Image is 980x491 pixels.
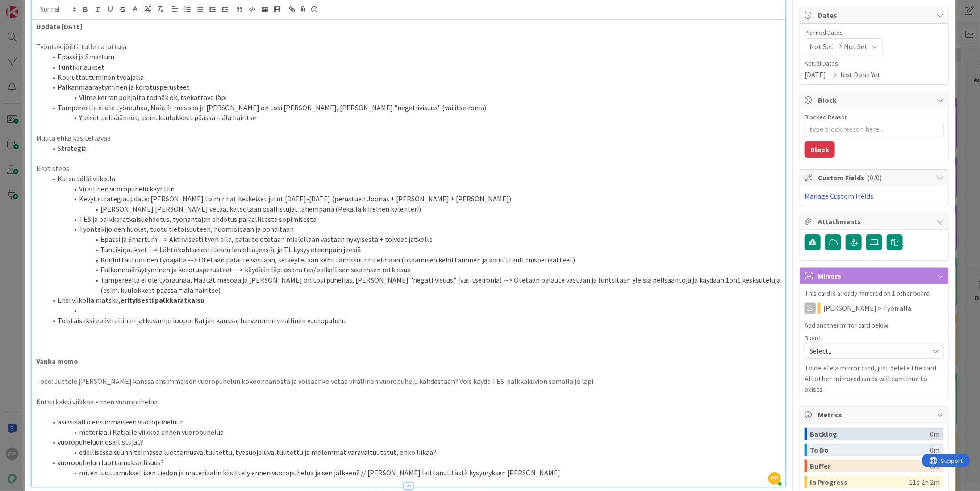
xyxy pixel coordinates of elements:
[823,303,911,313] span: [PERSON_NAME] > Työn alla
[47,234,781,245] li: Epassi ja Smartum --> Aktiivisesti työn alla, palaute otetaan mielellään vastaan nykyisestä + toi...
[47,184,781,194] li: Virallinen vuoropuhelu käyntiin
[805,28,944,37] span: Planned Dates
[47,224,781,234] li: Työntekijöiden huolet, tuotu tietoisuuteen, huomioidaan ja pohditaan
[47,174,781,184] li: Kutsu tällä viikolla
[47,194,781,204] li: Kevyt strategiaupdate: [PERSON_NAME] toiminnat keskeiset jutut [DATE]-[DATE] (perustuen Joonas + ...
[810,476,909,488] div: In Progress
[19,1,41,12] span: Support
[810,444,930,456] div: To Do
[121,295,204,304] strong: erityisesti palkkaratkaisu
[844,41,867,52] span: Not Set
[36,376,781,387] p: Todo: Juttele [PERSON_NAME] kanssa ensimmäisen vuoropuhelun kokoonpanosta ja voidaanko vetää vira...
[47,52,781,62] li: Epassi ja Smartum
[47,245,781,255] li: Tuntikirjaukset --> Lähtökohtaisesti team leadiltä jeesiä, ja TL kysyy eteenpäin jeesiä
[36,357,78,366] strong: Vanha memo
[805,335,821,341] span: Board
[47,62,781,72] li: Tuntikirjaukset
[36,22,83,31] strong: Update [DATE]
[36,397,781,407] p: Kutsu kaksi viikkoa ennen vuoropuhelua
[47,204,781,214] li: [PERSON_NAME] [PERSON_NAME] vetää, katsotaan osallistujat lähempänä (Pekalla kiireinen kalenteri)
[36,163,781,174] p: Next steps
[867,173,882,182] span: ( 0/0 )
[818,172,932,183] span: Custom Fields
[805,113,848,121] label: Blocked Reason
[805,141,835,158] button: Block
[805,191,873,200] a: Manage Custom Fields
[47,72,781,83] li: Kouluttautuminen työajalla
[818,10,932,21] span: Dates
[810,460,930,472] div: Buffer
[47,437,781,447] li: vuoropuheluun osallistujat?
[818,216,932,227] span: Attachments
[809,41,833,52] span: Not Set
[36,133,781,143] p: Muuta ehkä käsiteltävää
[47,82,781,92] li: Palkanmääräytyminen ja korotusperusteet
[47,255,781,265] li: Kouluttautuminen työajalla --> Otetaan palaute vastaan, selkeytetään kehittämissuunnitelmaan (osa...
[930,428,940,440] div: 0m
[809,345,924,357] span: Select...
[47,417,781,427] li: asiasisältö ensimmäiseen vuoropuheluun
[805,362,944,395] p: To delete a mirror card, just delete the card. All other mirrored cards will continue to exists.
[810,428,930,440] div: Backlog
[818,95,932,105] span: Block
[47,275,781,295] li: Tampereella ei ole työrauhaa, Määtät mesoaa ja [PERSON_NAME] on tosi puhelias, [PERSON_NAME] "neg...
[805,289,944,299] p: This card is already mirrored on 1 other board.
[47,112,781,123] li: Yleiset pelisäännöt, esim. kuulokkeet päässä = älä häiritse
[805,69,826,80] span: [DATE]
[930,444,940,456] div: 0m
[36,42,781,52] p: Työntekijöiltä tulleita juttuja:
[47,295,781,305] li: Ensi viikolla matsku,
[47,92,781,103] li: Viime kerran pohjalta todnäk ok, tsekattava läpi
[47,316,781,326] li: Toistaiseksi epävirallinen jatkuvampi looppi Katjan kanssa, harvemmin virallinen vuoropuhelu
[47,447,781,458] li: edellisessä suunnitelmassa luottamusvaltuutettu, työsuojeluvaltuutettu ja molemmat varavaltuutetu...
[47,214,781,225] li: TES ja palkkaratkaisuehdotus, työnantajan ehdotus paikallisesta sopimisesta
[47,143,781,154] li: Strategia
[840,69,880,80] span: Not Done Yet
[47,265,781,275] li: Palkanmääräytyminen ja korotusperusteet --> käydään läpi osana tes/paikallisen sopimsen ratkaisua
[805,59,944,68] span: Actual Dates
[47,427,781,437] li: materiaali Katjalle viikkoa ennen vuoropuhelua
[818,270,932,281] span: Mirrors
[47,458,781,468] li: vuoropuhelun luottamuksellisuus?
[805,320,944,331] p: Add another mirror card below:
[768,472,781,485] span: PP
[47,468,781,478] li: miten luottamuksellisen tiedon ja materiaalin käsittely ennen vuoropuhelua ja sen jälkeen? // [PE...
[818,409,932,420] span: Metrics
[47,103,781,113] li: Tampereella ei ole työrauhaa, Määtät mesoaa ja [PERSON_NAME] on tosi [PERSON_NAME], [PERSON_NAME]...
[909,476,940,488] div: 11d 2h 2m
